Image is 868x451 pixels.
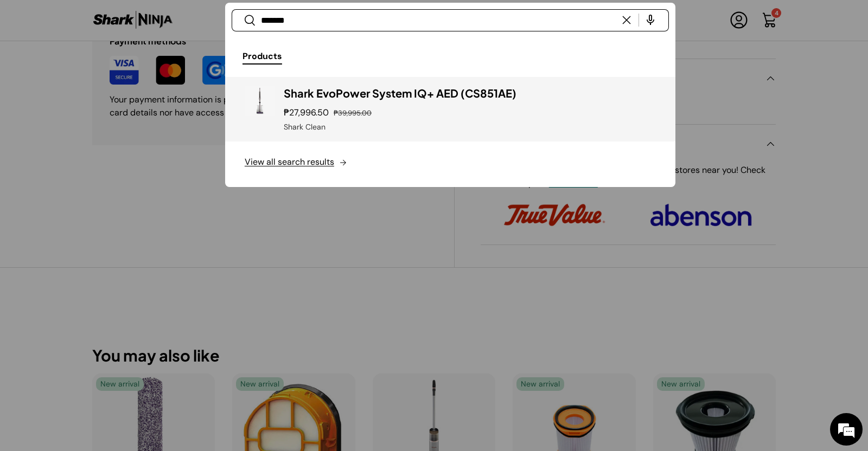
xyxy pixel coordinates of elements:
[284,107,331,118] strong: ₱27,996.50
[284,121,656,133] div: Shark Clean
[5,296,207,334] textarea: Type your message and hit 'Enter'
[225,77,675,141] a: Shark EvoPower System IQ+ AED (CS851AE) ₱27,996.50 ₱39,995.00 Shark Clean
[334,108,372,118] s: ₱39,995.00
[56,61,182,75] div: Chat with us now
[178,5,204,31] div: Minimize live chat window
[633,9,668,33] speech-search-button: Search by voice
[284,86,656,101] h3: Shark EvoPower System IQ+ AED (CS851AE)
[225,141,675,187] button: View all search results
[242,44,282,68] button: Products
[63,137,150,246] span: We're online!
